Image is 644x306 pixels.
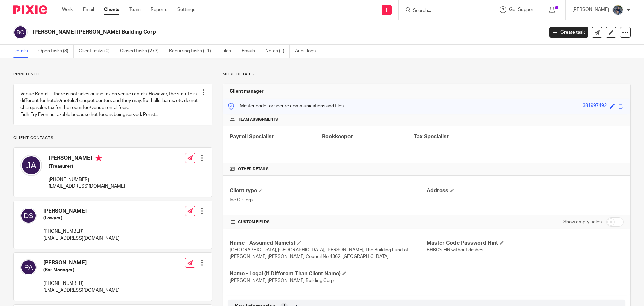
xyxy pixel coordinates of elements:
[230,278,334,283] span: [PERSON_NAME] [PERSON_NAME] Building Corp
[13,72,212,77] p: Pinned note
[241,45,260,58] a: Emails
[49,176,125,183] p: [PHONE_NUMBER]
[230,134,274,139] span: Payroll Specialist
[342,271,346,275] span: Edit Name - Legal (if Different Than Client Name)
[177,6,195,13] a: Settings
[450,188,454,192] span: Edit Address
[20,259,37,275] img: svg%3E
[610,104,615,109] span: Edit code
[13,135,212,141] p: Client contacts
[230,196,427,203] p: Inc C-Corp
[43,235,120,242] p: [EMAIL_ADDRESS][DOMAIN_NAME]
[169,45,216,58] a: Recurring tasks (11)
[297,241,301,245] span: Edit Name - Assumed Name(s)
[43,267,120,273] h5: (Bar Manager)
[13,5,47,14] img: Pixie
[43,280,120,287] p: [PHONE_NUMBER]
[223,72,631,77] p: More details
[49,155,125,163] h4: [PERSON_NAME]
[62,6,73,13] a: Work
[20,208,37,224] img: svg%3E
[230,239,427,247] h4: Name - Assumed Name(s)
[549,27,588,38] a: Create task
[583,102,607,110] div: 381997492
[95,155,102,161] i: Primary
[259,188,263,192] span: Change Client type
[79,45,115,58] a: Client tasks (0)
[104,6,119,13] a: Clients
[33,29,438,36] h2: [PERSON_NAME] [PERSON_NAME] Building Corp
[83,6,94,13] a: Email
[230,88,264,95] h3: Client manager
[427,248,483,252] span: BHBC's EIN without dashes
[572,6,609,13] p: [PERSON_NAME]
[43,228,120,235] p: [PHONE_NUMBER]
[412,8,473,14] input: Search
[592,27,602,38] a: Send new email
[322,134,353,139] span: Bookkeeper
[230,248,408,259] span: [GEOGRAPHIC_DATA], [GEOGRAPHIC_DATA], [PERSON_NAME], The Building Fund of [PERSON_NAME] [PERSON_N...
[43,259,120,266] h4: [PERSON_NAME]
[49,183,125,190] p: [EMAIL_ADDRESS][DOMAIN_NAME]
[20,155,42,176] img: svg%3E
[230,219,427,225] h4: CUSTOM FIELDS
[43,215,120,221] h5: (Lawyer)
[238,117,278,122] span: Team assignments
[43,287,120,294] p: [EMAIL_ADDRESS][DOMAIN_NAME]
[414,134,449,139] span: Tax Specialist
[509,7,535,12] span: Get Support
[43,208,120,215] h4: [PERSON_NAME]
[619,104,624,109] span: Copy to clipboard
[500,241,504,245] span: Edit Master Code Password Hint
[13,45,33,58] a: Details
[612,5,623,15] img: 20210918_184149%20(2).jpg
[38,45,74,58] a: Open tasks (8)
[265,45,290,58] a: Notes (1)
[228,103,344,110] p: Master code for secure communications and files
[230,187,427,194] h4: Client type
[129,6,141,13] a: Team
[563,219,602,225] label: Show empty fields
[427,187,624,194] h4: Address
[120,45,164,58] a: Closed tasks (273)
[230,270,427,277] h4: Name - Legal (if Different Than Client Name)
[295,45,321,58] a: Audit logs
[221,45,236,58] a: Files
[238,166,269,172] span: Other details
[151,6,167,13] a: Reports
[427,239,624,247] h4: Master Code Password Hint
[49,163,125,170] h5: (Treasurer)
[606,27,616,38] a: Edit client
[13,25,28,39] img: svg%3E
